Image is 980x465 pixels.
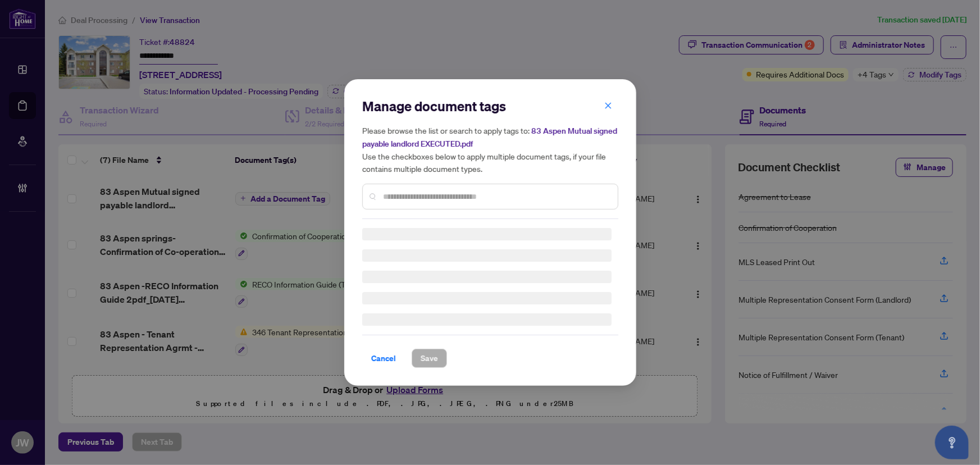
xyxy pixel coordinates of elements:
[362,97,618,115] h2: Manage document tags
[362,126,617,149] span: 83 Aspen Mutual signed payable landlord EXECUTED.pdf
[412,349,447,368] button: Save
[362,124,618,175] h5: Please browse the list or search to apply tags to: Use the checkboxes below to apply multiple doc...
[362,349,405,368] button: Cancel
[604,102,612,110] span: close
[371,349,396,367] span: Cancel
[935,426,969,459] button: Open asap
